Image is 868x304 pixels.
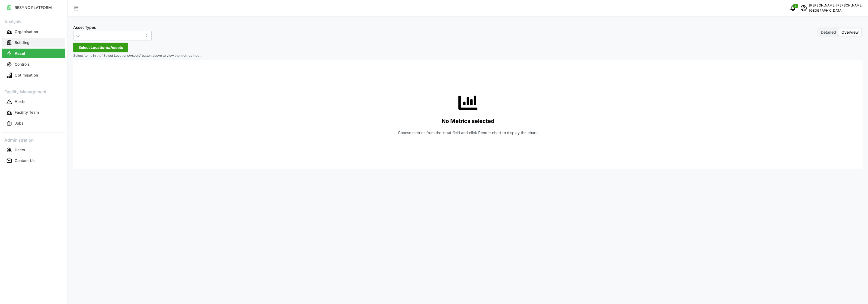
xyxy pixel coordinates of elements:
p: [GEOGRAPHIC_DATA] [809,8,863,13]
button: schedule [798,3,809,14]
a: Users [2,144,65,155]
a: Optimisation [2,70,65,81]
button: Facility Team [2,108,65,118]
a: Organisation [2,26,65,37]
p: Choose metrics from the input field and click Render chart to display the chart. [398,130,538,135]
button: notifications [787,3,798,14]
p: Administration [2,136,65,144]
p: Controls [15,62,30,67]
p: Facility Management [2,87,65,95]
a: Controls [2,59,65,70]
a: Building [2,37,65,48]
p: Optimisation [15,72,38,78]
button: Contact Us [2,156,65,166]
a: Facility Team [2,107,65,118]
button: Optimisation [2,70,65,80]
span: 0 [795,4,796,8]
a: Jobs [2,118,65,129]
span: Overview [841,30,859,34]
p: RESYNC PLATFORM [15,5,52,10]
p: Select items in the 'Select Locations/Assets' button above to view the metrics input [73,53,863,58]
span: Select Locations/Assets [78,43,123,52]
button: Jobs [2,119,65,128]
p: Facility Team [15,110,39,115]
a: RESYNC PLATFORM [2,2,65,13]
p: Building [15,40,30,45]
p: Users [15,147,25,153]
p: Alerts [15,99,25,104]
p: Contact Us [15,158,35,163]
p: Organisation [15,29,38,34]
button: Users [2,145,65,155]
label: Asset Types [73,24,96,30]
button: Select Locations/Assets [73,43,128,52]
button: RESYNC PLATFORM [2,3,65,12]
p: Jobs [15,121,24,126]
p: Asset [15,51,25,56]
a: Contact Us [2,155,65,166]
span: Detailed [821,30,836,34]
a: Alerts [2,96,65,107]
p: Analysis [2,17,65,25]
p: No Metrics selected [442,117,494,126]
a: Asset [2,48,65,59]
button: Controls [2,59,65,69]
button: Asset [2,49,65,58]
button: Building [2,38,65,47]
button: Organisation [2,27,65,37]
button: Alerts [2,97,65,107]
p: [PERSON_NAME] [PERSON_NAME] [809,3,863,8]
